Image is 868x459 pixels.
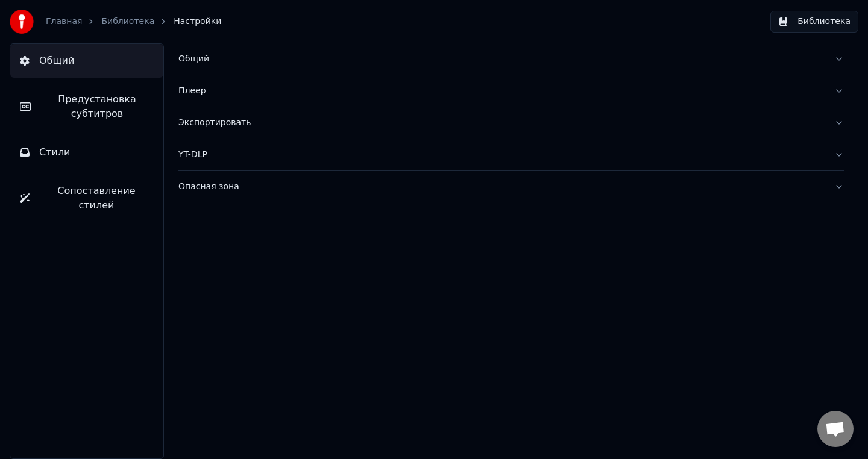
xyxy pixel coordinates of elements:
[178,43,844,75] button: Общий
[174,16,221,28] span: Настройки
[10,44,163,78] button: Общий
[178,149,825,161] div: YT-DLP
[178,117,825,129] div: Экспортировать
[178,181,825,193] div: Опасная зона
[39,184,154,213] span: Сопоставление стилей
[10,83,163,131] button: Предустановка субтитров
[178,53,825,65] div: Общий
[101,16,154,28] a: Библиотека
[39,145,71,160] span: Стили
[10,10,34,34] img: youka
[817,411,854,447] a: Открытый чат
[10,174,163,222] button: Сопоставление стилей
[46,16,82,28] a: Главная
[178,85,825,97] div: Плеер
[178,107,844,139] button: Экспортировать
[40,92,154,121] span: Предустановка субтитров
[10,136,163,169] button: Стили
[46,16,221,28] nav: breadcrumb
[178,171,844,202] button: Опасная зона
[178,75,844,107] button: Плеер
[178,139,844,170] button: YT-DLP
[39,54,74,68] span: Общий
[770,11,858,33] button: Библиотека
